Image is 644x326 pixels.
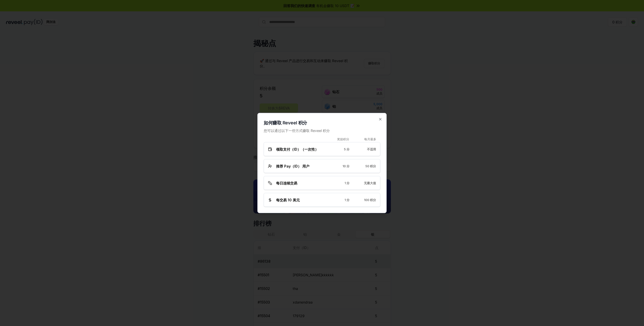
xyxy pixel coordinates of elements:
span: 100 积分 [364,198,376,202]
span: 每月最多 [364,137,376,141]
span: 10 分 [342,164,350,168]
span: 1 分 [344,181,350,185]
h2: 如何赚取 Reveel 积分 [264,119,380,126]
span: 不适用 [367,147,376,151]
span: 5 分 [344,147,350,151]
span: 每日连续交易 [276,180,297,186]
p: 您可以通过以下一些方式赚取 Reveel 积分 [264,128,380,133]
span: 奖励积分 [337,137,349,141]
span: 50 积分 [365,164,376,168]
span: 推荐 Pay（ID） 用户 [276,164,309,169]
span: 无最大值 [364,181,376,185]
span: 1 分 [344,198,350,202]
span: 每交易 10 美元 [276,197,300,203]
span: 领取支付（ID）（一次性） [276,147,318,152]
